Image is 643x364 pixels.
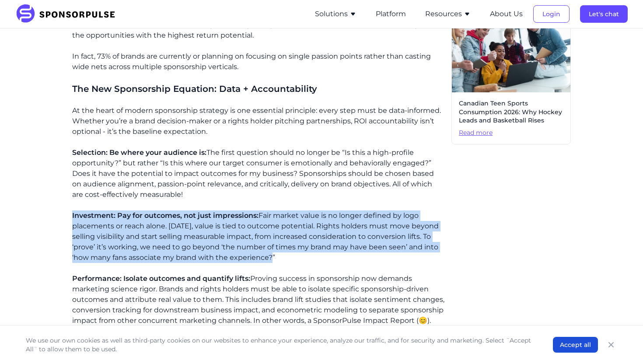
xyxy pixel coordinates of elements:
[490,9,523,19] button: About Us
[72,84,317,94] span: The New Sponsorship Equation: Data + Accountability
[533,10,570,18] a: Login
[72,273,444,326] p: Proving success in sponsorship now demands marketing science rigor. Brands and rights holders mus...
[376,9,406,19] button: Platform
[459,99,563,125] span: Canadian Teen Sports Consumption 2026: Why Hockey Leads and Basketball Rises
[490,10,523,18] a: About Us
[580,10,628,18] a: Let's chat
[315,9,356,19] button: Solutions
[26,336,535,353] p: We use our own cookies as well as third-party cookies on our websites to enhance your experience,...
[72,211,259,220] span: Investment: Pay for outcomes, not just impressions:
[452,8,570,92] img: Getty images courtesy of Unsplash
[376,10,406,18] a: Platform
[72,147,444,200] p: The first question should no longer be “Is this a high-profile opportunity?” but rather “Is this ...
[72,105,444,137] p: At the heart of modern sponsorship strategy is one essential principle: every step must be data-i...
[72,148,206,157] span: Selection: Be where your audience is:
[533,5,570,23] button: Login
[15,4,122,24] img: SponsorPulse
[72,51,444,72] p: In fact, 73% of brands are currently or planning on focusing on single passion points rather than...
[459,129,563,137] span: Read more
[451,8,571,144] a: Canadian Teen Sports Consumption 2026: Why Hockey Leads and Basketball RisesRead more
[553,337,598,353] button: Accept all
[72,274,250,283] span: Performance: Isolate outcomes and quantify lifts:
[72,210,444,263] p: Fair market value is no longer defined by logo placements or reach alone. [DATE], value is tied t...
[599,322,643,364] iframe: Chat Widget
[580,5,628,23] button: Let's chat
[425,9,471,19] button: Resources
